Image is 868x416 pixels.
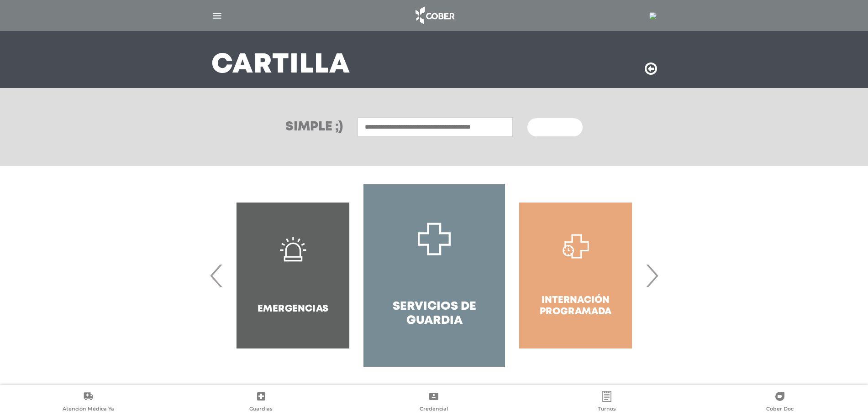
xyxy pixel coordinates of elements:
img: logo_cober_home-white.png [410,5,458,26]
span: Buscar [538,125,565,131]
h3: Simple ;) [285,121,343,134]
a: Turnos [521,391,694,414]
span: Cober Doc [766,406,794,414]
button: Buscar [527,118,582,136]
span: Previous [208,251,226,300]
img: 24613 [649,12,657,20]
span: Atención Médica Ya [63,406,114,414]
span: Next [643,251,661,300]
span: Credencial [420,406,448,414]
h3: Cartilla [211,53,350,77]
a: Cober Doc [693,391,866,414]
a: Atención Médica Ya [2,391,175,414]
span: Guardias [249,406,273,414]
img: Cober_menu-lines-white.svg [211,10,223,21]
a: Credencial [347,391,521,414]
a: Guardias [175,391,348,414]
a: Servicios de Guardia [363,184,505,367]
h4: Servicios de Guardia [380,300,488,328]
span: Turnos [598,406,616,414]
